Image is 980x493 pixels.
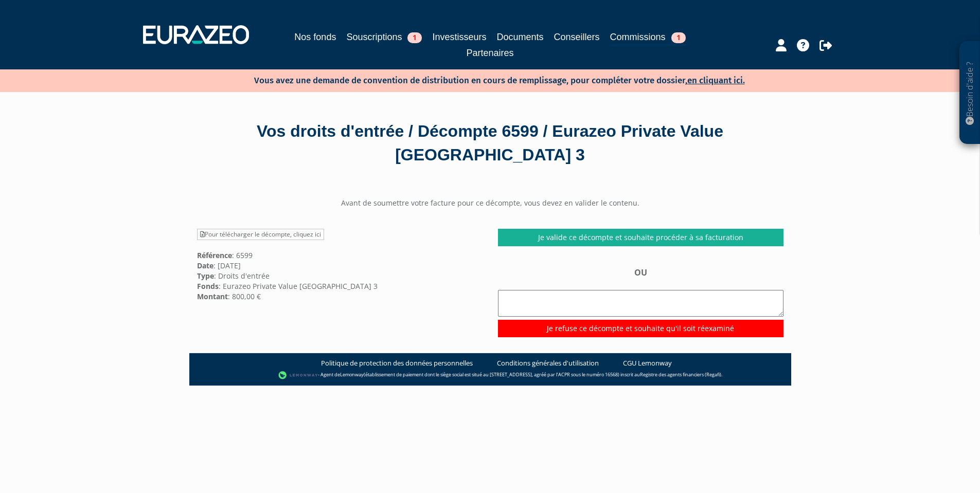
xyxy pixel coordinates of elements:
a: Documents [497,30,544,44]
span: 1 [407,32,422,43]
a: Investisseurs [432,30,486,44]
a: Commissions1 [610,30,686,46]
a: Politique de protection des données personnelles [321,358,473,368]
a: Partenaires [466,46,513,60]
center: Avant de soumettre votre facture pour ce décompte, vous devez en valider le contenu. [189,198,791,208]
div: Vos droits d'entrée / Décompte 6599 / Eurazeo Private Value [GEOGRAPHIC_DATA] 3 [197,120,783,167]
div: - Agent de (établissement de paiement dont le siège social est situé au [STREET_ADDRESS], agréé p... [200,370,781,380]
a: Souscriptions1 [346,30,422,44]
a: Je valide ce décompte et souhaite procéder à sa facturation [498,229,783,246]
strong: Type [197,271,214,281]
input: Je refuse ce décompte et souhaite qu'il soit réexaminé [498,320,783,337]
div: : 6599 : [DATE] : Droits d'entrée : Eurazeo Private Value [GEOGRAPHIC_DATA] 3 : 800,00 € [189,229,490,302]
a: Nos fonds [294,30,336,44]
div: OU [498,267,783,337]
a: Lemonway [340,371,364,378]
img: 1732889491-logotype_eurazeo_blanc_rvb.png [143,25,249,44]
a: Registre des agents financiers (Regafi) [640,371,721,378]
a: Pour télécharger le décompte, cliquez ici [197,229,324,240]
span: 1 [671,32,686,43]
strong: Fonds [197,281,219,291]
p: Vous avez une demande de convention de distribution en cours de remplissage, pour compléter votre... [224,72,745,87]
strong: Référence [197,250,232,260]
strong: Date [197,261,213,270]
a: Conseillers [554,30,600,44]
a: en cliquant ici. [687,75,745,86]
p: Besoin d'aide ? [964,47,976,139]
img: logo-lemonway.png [278,370,318,380]
strong: Montant [197,291,228,301]
a: Conditions générales d'utilisation [497,358,599,368]
a: CGU Lemonway [623,358,672,368]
